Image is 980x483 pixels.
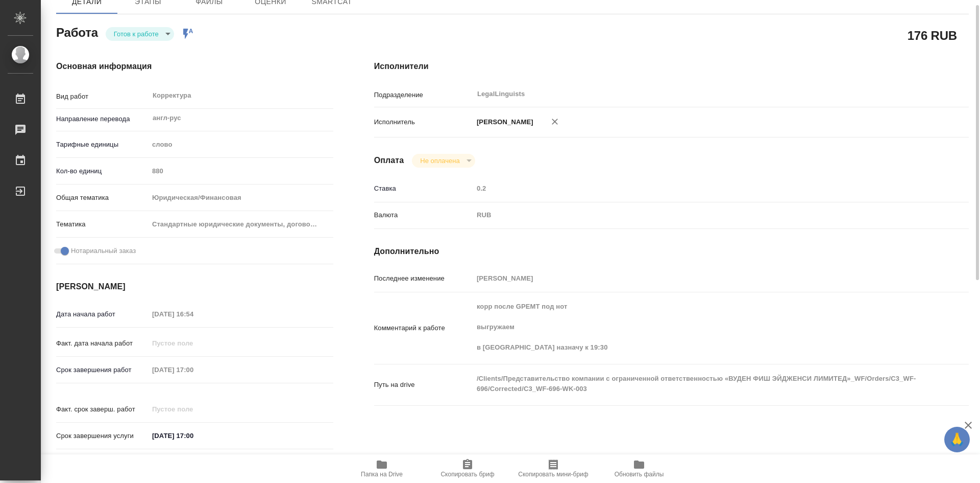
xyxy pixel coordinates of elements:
div: Стандартные юридические документы, договоры, уставы [149,216,333,233]
textarea: корр после GPEMT под нот выгружаем в [GEOGRAPHIC_DATA] назначу к 19:30 [473,298,919,356]
span: Обновить файлы [615,471,664,478]
button: Скопировать бриф [425,454,510,483]
p: Направление перевода [56,114,149,124]
button: Обновить файлы [596,454,682,483]
p: Ставка [374,183,473,194]
h2: 176 RUB [908,27,957,44]
p: [PERSON_NAME] [473,117,533,127]
h2: Работа [56,22,98,41]
p: Дата начала работ [56,309,149,319]
p: Кол-во единиц [56,166,149,176]
p: Тарифные единицы [56,140,149,150]
p: Тематика [56,219,149,229]
div: RUB [473,206,919,224]
textarea: /Clients/Представительство компании с ограниченной ответственностью «ВУДЕН ФИШ ЭЙДЖЕНСИ ЛИМИТЕД»_... [473,370,919,398]
p: Срок завершения работ [56,365,149,375]
span: Скопировать бриф [440,471,494,478]
button: Удалить исполнителя [544,110,566,133]
p: Вид работ [56,91,149,102]
p: Общая тематика [56,193,149,203]
input: Пустое поле [149,402,238,417]
p: Срок завершения услуги [56,431,149,441]
div: Готов к работе [412,154,475,168]
h4: Исполнители [374,60,969,73]
p: Путь на drive [374,380,473,390]
span: 🙏 [948,429,966,450]
input: Пустое поле [149,307,238,321]
button: Скопировать мини-бриф [510,454,596,483]
div: Юридическая/Финансовая [149,189,333,206]
p: Исполнитель [374,117,473,127]
span: Скопировать мини-бриф [518,471,588,478]
button: Папка на Drive [339,454,425,483]
p: Валюта [374,210,473,220]
h4: Оплата [374,154,404,167]
input: Пустое поле [149,362,238,377]
button: Готов к работе [111,30,162,38]
span: Папка на Drive [361,471,403,478]
input: Пустое поле [149,336,238,351]
h4: [PERSON_NAME] [56,281,333,293]
p: Факт. срок заверш. работ [56,404,149,415]
div: слово [149,136,333,153]
input: Пустое поле [149,164,333,178]
p: Последнее изменение [374,273,473,284]
button: 🙏 [944,427,970,452]
div: Готов к работе [106,27,174,41]
span: Нотариальный заказ [71,246,136,256]
p: Подразделение [374,90,473,100]
input: ✎ Введи что-нибудь [149,428,238,443]
button: Не оплачена [417,156,462,165]
h4: Основная информация [56,60,333,73]
h4: Дополнительно [374,245,969,258]
p: Факт. дата начала работ [56,338,149,349]
input: Пустое поле [473,271,919,286]
p: Комментарий к работе [374,323,473,333]
input: Пустое поле [473,181,919,196]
